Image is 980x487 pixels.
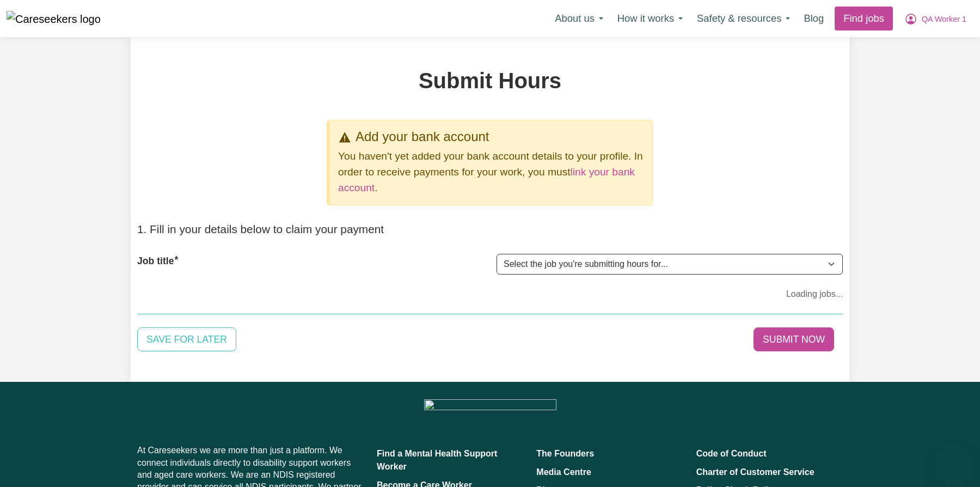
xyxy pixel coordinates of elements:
[7,11,101,27] img: Careseekers logo
[377,449,497,471] a: Find a Mental Health Support Worker
[7,7,101,30] a: Careseekers logo
[338,149,644,196] p: You haven't yet added your bank account details to your profile. In order to receive payments for...
[610,7,690,30] button: How it works
[338,129,644,145] div: Add your bank account
[137,68,843,94] h1: Submit Hours
[137,327,236,351] button: Save your job report
[137,223,843,236] h2: 1. Fill in your details below to claim your payment
[786,288,843,301] span: Loading jobs...
[922,14,966,26] span: QA Worker 1
[696,467,814,477] a: Charter of Customer Service
[536,449,594,458] a: The Founders
[696,449,767,458] a: Code of Conduct
[797,7,830,31] a: Blog
[424,401,556,411] a: Careseekers home page
[137,254,174,268] label: Job title
[690,7,797,30] button: Safety & resources
[548,7,610,30] button: About us
[897,7,973,30] button: My Account
[536,467,591,477] a: Media Centre
[835,7,893,31] a: Find jobs
[754,327,834,351] button: Submit your job report
[338,166,635,193] a: link your bank account
[936,443,971,478] iframe: Button to launch messaging window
